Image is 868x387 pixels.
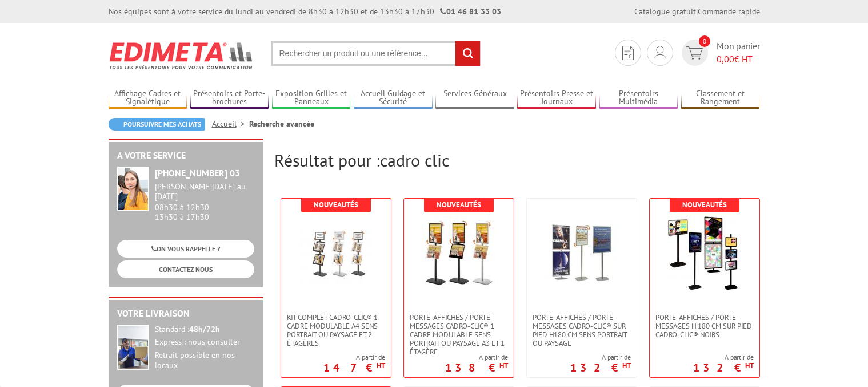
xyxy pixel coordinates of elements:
img: widget-service.jpg [117,167,149,211]
div: Standard : [155,325,254,335]
a: Porte-affiches / Porte-messages Cadro-Clic® sur pied H180 cm sens portrait ou paysage [527,313,637,347]
a: CONTACTEZ-NOUS [117,260,254,278]
p: 147 € [323,364,385,371]
b: Nouveautés [437,200,481,210]
span: Porte-affiches / Porte-messages Cadro-Clic® 1 cadre modulable sens portrait ou paysage A3 et 1 ét... [410,313,508,356]
a: Présentoirs Presse et Journaux [517,89,596,108]
img: Porte-affiches / Porte-messages Cadro-Clic® 1 cadre modulable sens portrait ou paysage A3 et 1 ét... [422,216,496,290]
span: A partir de [693,353,754,362]
a: Présentoirs et Porte-brochures [190,89,269,108]
div: Nos équipes sont à votre service du lundi au vendredi de 8h30 à 12h30 et de 13h30 à 17h30 [109,6,501,17]
p: 132 € [570,364,631,371]
a: Présentoirs Multimédia [599,89,678,108]
p: 138 € [445,364,508,371]
div: 08h30 à 12h30 13h30 à 17h30 [155,182,254,222]
h2: Votre livraison [117,309,254,319]
a: Porte-affiches / Porte-messages Cadro-Clic® 1 cadre modulable sens portrait ou paysage A3 et 1 ét... [404,313,514,356]
div: Express : nous consulter [155,337,254,347]
a: Catalogue gratuit [634,6,696,17]
span: Mon panier [717,40,760,66]
h2: Résultat pour : [274,151,760,169]
a: Accueil [212,119,249,129]
h2: A votre service [117,151,254,161]
div: | [634,6,760,17]
div: [PERSON_NAME][DATE] au [DATE] [155,182,254,202]
a: Porte-affiches / Porte-messages H.180 cm SUR PIED CADRO-CLIC® NOIRS [650,313,759,339]
sup: HT [745,361,754,370]
img: Edimeta [109,34,254,77]
strong: [PHONE_NUMBER] 03 [155,167,240,179]
span: A partir de [570,353,631,362]
img: devis rapide [686,46,703,60]
span: Porte-affiches / Porte-messages H.180 cm SUR PIED CADRO-CLIC® NOIRS [655,313,754,339]
span: € HT [717,53,760,66]
span: cadro clic [380,149,449,171]
strong: 01 46 81 33 03 [440,6,501,17]
p: 132 € [693,364,754,371]
a: Classement et Rangement [681,89,760,108]
sup: HT [499,361,508,370]
sup: HT [377,361,385,370]
a: Commande rapide [698,6,760,17]
span: A partir de [323,353,385,362]
input: Rechercher un produit ou une référence... [271,41,481,66]
a: Exposition Grilles et Panneaux [272,89,351,108]
span: 0 [699,35,710,47]
li: Recherche avancée [249,118,314,129]
img: Porte-affiches / Porte-messages H.180 cm SUR PIED CADRO-CLIC® NOIRS [667,216,742,290]
a: Accueil Guidage et Sécurité [354,89,433,108]
img: devis rapide [654,46,666,60]
a: ON VOUS RAPPELLE ? [117,240,254,258]
img: Porte-affiches / Porte-messages Cadro-Clic® sur pied H180 cm sens portrait ou paysage [545,216,619,290]
b: Nouveautés [682,200,727,210]
b: Nouveautés [314,200,358,210]
a: Kit complet cadro-Clic® 1 cadre modulable A4 sens portrait ou paysage et 2 étagères [281,313,391,347]
span: A partir de [445,353,508,362]
a: devis rapide 0 Mon panier 0,00€ HT [679,40,760,66]
span: Kit complet cadro-Clic® 1 cadre modulable A4 sens portrait ou paysage et 2 étagères [287,313,385,347]
strong: 48h/72h [189,324,220,334]
sup: HT [622,361,631,370]
span: 0,00 [717,53,734,65]
input: rechercher [455,41,480,66]
div: Retrait possible en nos locaux [155,350,254,371]
a: Poursuivre mes achats [109,118,205,131]
img: widget-livraison.jpg [117,325,149,370]
a: Services Généraux [435,89,514,108]
img: devis rapide [622,46,634,60]
img: Kit complet cadro-Clic® 1 cadre modulable A4 sens portrait ou paysage et 2 étagères [299,216,373,290]
a: Affichage Cadres et Signalétique [109,89,187,108]
span: Porte-affiches / Porte-messages Cadro-Clic® sur pied H180 cm sens portrait ou paysage [533,313,631,347]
